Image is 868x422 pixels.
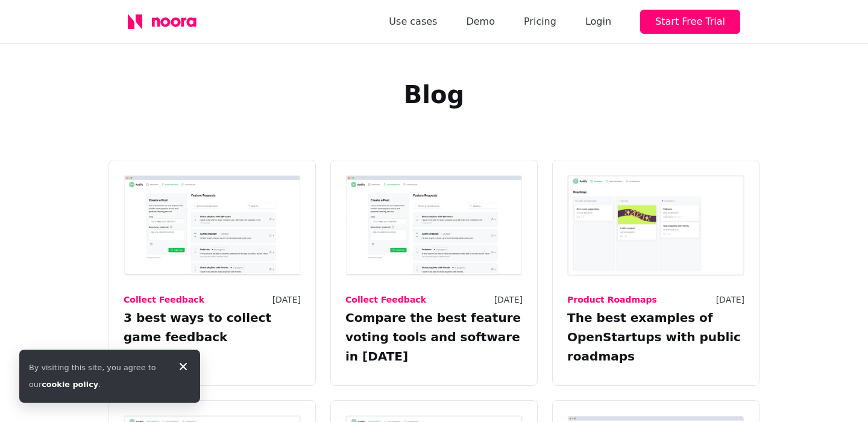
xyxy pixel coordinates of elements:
[345,291,426,308] span: Collect Feedback
[272,291,301,308] span: [DATE]
[108,160,316,386] a: Collect Feedback[DATE]3 best ways to collect game feedback
[466,13,495,30] a: Demo
[494,291,523,308] span: [DATE]
[124,291,204,308] span: Collect Feedback
[567,291,657,308] span: Product Roadmaps
[345,308,523,366] h2: Compare the best feature voting tools and software in [DATE]
[567,308,744,366] h2: The best examples of OpenStartups with public roadmaps
[389,13,437,30] a: Use cases
[345,175,523,276] img: hero.png
[640,10,740,34] button: Start Free Trial
[124,175,301,276] img: hero.png
[585,13,611,30] div: Login
[29,359,166,393] div: By visiting this site, you agree to our .
[552,160,759,386] a: Product Roadmaps[DATE]The best examples of OpenStartups with public roadmaps
[716,291,744,308] span: [DATE]
[330,160,538,386] a: Collect Feedback[DATE]Compare the best feature voting tools and software in [DATE]
[124,308,301,347] h2: 3 best ways to collect game feedback
[524,13,556,30] a: Pricing
[567,175,744,276] img: roadmap.png
[128,80,740,109] h1: Blog
[42,380,98,389] a: cookie policy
